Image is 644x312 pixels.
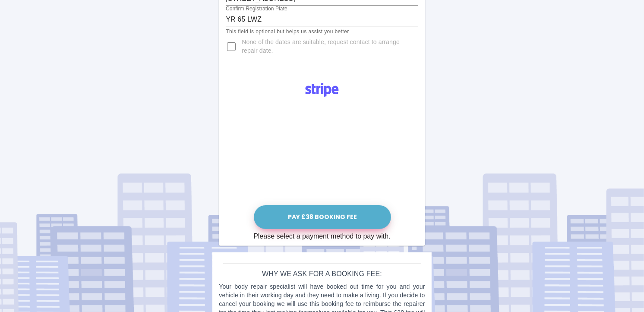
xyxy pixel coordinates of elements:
[254,205,391,229] button: Pay £38 Booking Fee
[242,38,411,55] span: None of the dates are suitable, request contact to arrange repair date.
[252,103,392,203] iframe: Secure payment input frame
[300,80,344,100] img: Logo
[226,5,287,13] label: Confirm Registration Plate
[219,268,425,280] h6: Why we ask for a booking fee:
[253,231,391,242] div: Please select a payment method to pay with.
[226,28,418,36] p: This field is optional but helps us assist you better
